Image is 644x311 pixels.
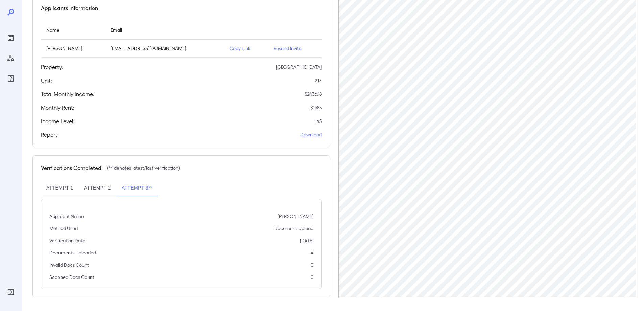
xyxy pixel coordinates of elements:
[310,104,322,111] p: $ 1685
[5,53,16,64] div: Manage Users
[274,225,313,232] p: Document Upload
[41,131,59,139] h5: Report:
[41,76,52,85] h5: Unit:
[41,164,101,172] h5: Verifications Completed
[41,20,105,40] th: Name
[300,131,322,138] a: Download
[314,118,322,125] p: 1.45
[278,213,313,220] p: [PERSON_NAME]
[41,4,98,12] h5: Applicants Information
[315,77,322,84] p: 213
[300,237,313,244] p: [DATE]
[46,45,100,52] p: [PERSON_NAME]
[107,164,180,171] p: (** denotes latest/last verification)
[311,274,313,281] p: 0
[311,249,313,256] p: 4
[41,20,322,58] table: simple table
[41,117,74,125] h5: Income Level:
[305,91,322,97] p: $ 2436.18
[49,237,85,244] p: Verification Date
[49,274,94,281] p: Scanned Docs Count
[41,180,78,196] button: Attempt 1
[230,45,263,52] p: Copy Link
[41,90,94,98] h5: Total Monthly Income:
[5,287,16,297] div: Log Out
[5,73,16,84] div: FAQ
[111,45,219,52] p: [EMAIL_ADDRESS][DOMAIN_NAME]
[105,20,224,40] th: Email
[116,180,158,196] button: Attempt 3**
[49,249,96,256] p: Documents Uploaded
[49,225,78,232] p: Method Used
[273,45,316,52] p: Resend Invite
[276,64,322,70] p: [GEOGRAPHIC_DATA]
[49,213,84,220] p: Applicant Name
[78,180,116,196] button: Attempt 2
[5,32,16,43] div: Reports
[41,104,74,112] h5: Monthly Rent:
[49,262,89,268] p: Invalid Docs Count
[41,63,63,71] h5: Property:
[311,262,313,268] p: 0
